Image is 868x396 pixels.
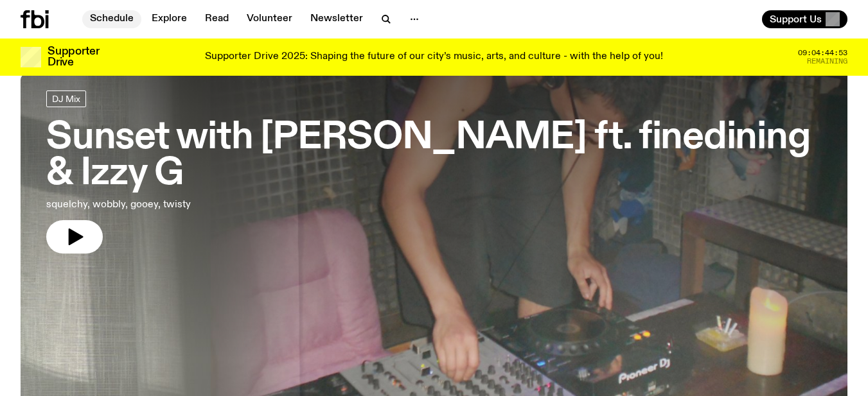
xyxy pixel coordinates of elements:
[762,10,847,28] button: Support Us
[770,13,822,25] span: Support Us
[798,49,847,56] span: 09:04:44:53
[239,10,300,28] a: Volunteer
[46,120,822,192] h3: Sunset with [PERSON_NAME] ft. finedining & Izzy G
[197,10,236,28] a: Read
[144,10,195,28] a: Explore
[48,46,99,68] h3: Supporter Drive
[46,90,86,107] a: DJ Mix
[46,90,822,254] a: Sunset with [PERSON_NAME] ft. finedining & Izzy Gsquelchy, wobbly, gooey, twisty
[46,197,375,212] p: squelchy, wobbly, gooey, twisty
[205,51,663,63] p: Supporter Drive 2025: Shaping the future of our city’s music, arts, and culture - with the help o...
[52,94,80,103] span: DJ Mix
[82,10,141,28] a: Schedule
[303,10,371,28] a: Newsletter
[807,58,847,65] span: Remaining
